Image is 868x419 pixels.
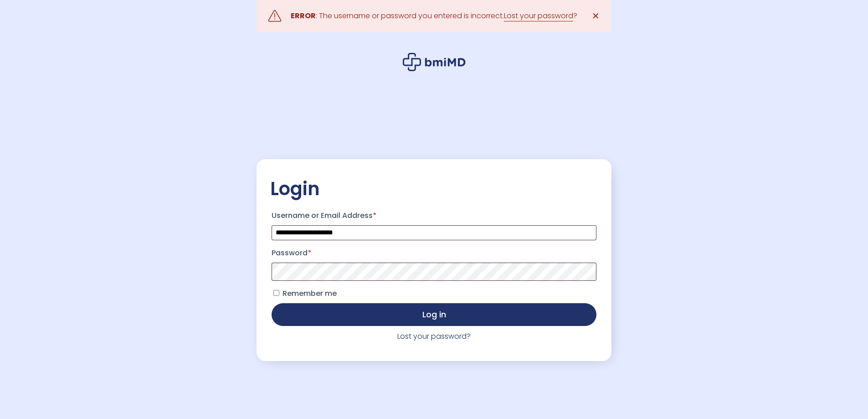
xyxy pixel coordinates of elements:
[586,7,605,25] a: ✕
[291,10,577,22] div: : The username or password you entered is incorrect. ?
[272,303,596,326] button: Log in
[592,10,600,22] span: ✕
[397,331,471,341] a: Lost your password?
[504,10,573,21] a: Lost your password
[273,290,279,296] input: Remember me
[270,177,598,200] h2: Login
[282,288,337,299] span: Remember me
[291,10,316,21] strong: ERROR
[272,246,596,260] label: Password
[272,208,596,223] label: Username or Email Address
